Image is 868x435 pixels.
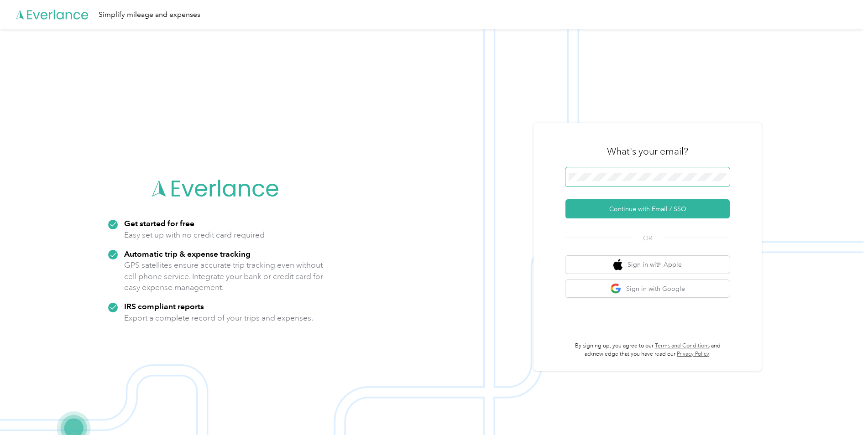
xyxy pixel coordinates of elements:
a: Privacy Policy [677,351,709,357]
h3: What's your email? [607,145,688,158]
button: Continue with Email / SSO [565,199,730,218]
span: OR [632,233,664,243]
p: Easy set up with no credit card required [124,229,265,241]
strong: Automatic trip & expense tracking [124,249,251,259]
p: By signing up, you agree to our and acknowledge that you have read our . [565,342,730,358]
a: Terms and Conditions [655,342,710,349]
strong: IRS compliant reports [124,301,204,311]
img: apple logo [613,259,622,270]
div: Simplify mileage and expenses [99,9,200,21]
strong: Get started for free [124,218,194,228]
button: google logoSign in with Google [565,280,730,298]
button: apple logoSign in with Apple [565,256,730,274]
p: GPS satellites ensure accurate trip tracking even without cell phone service. Integrate your bank... [124,259,324,293]
img: google logo [610,283,622,295]
p: Export a complete record of your trips and expenses. [124,312,313,324]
